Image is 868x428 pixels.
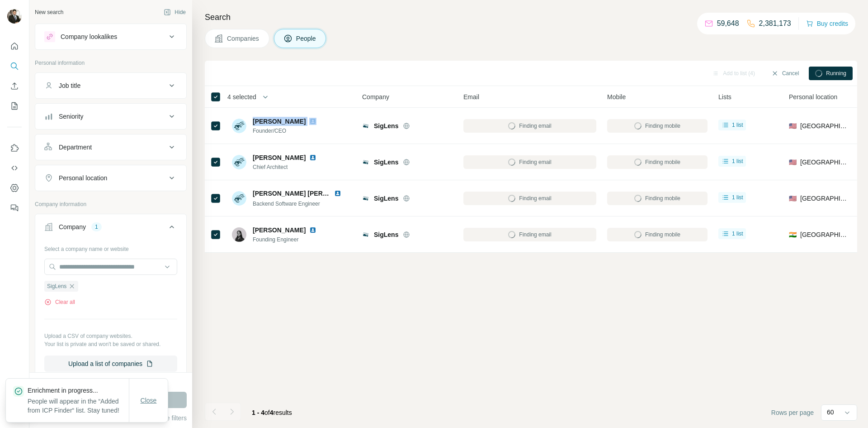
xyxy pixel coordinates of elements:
div: 1 [91,223,102,231]
span: Founder/CEO [253,127,327,135]
span: 1 - 4 [252,409,264,416]
img: Logo of SigLens [362,195,369,202]
span: 4 selected [227,92,256,101]
button: Use Surfe on LinkedIn [7,140,22,156]
span: [GEOGRAPHIC_DATA] [800,121,849,130]
span: SigLens [47,282,66,290]
button: Dashboard [7,180,22,196]
div: Select a company name or website [44,241,177,253]
button: Close [134,392,163,409]
div: Seniority [59,112,83,121]
span: Companies [227,34,260,43]
span: SigLens [374,194,398,203]
button: Search [7,58,22,74]
span: Rows per page [771,408,814,417]
span: Company [362,92,389,101]
span: 4 [270,409,274,416]
span: Mobile [607,92,626,101]
p: Upload a CSV of company websites. [44,332,177,340]
span: SigLens [374,121,398,130]
div: New search [35,8,63,16]
button: Buy credits [806,17,848,30]
button: Company1 [35,216,186,241]
span: [GEOGRAPHIC_DATA] [800,230,849,239]
div: Department [59,143,92,152]
button: Use Surfe API [7,160,22,176]
span: Close [141,396,157,405]
button: Upload a list of companies [44,356,177,372]
img: LinkedIn logo [309,118,316,125]
span: [PERSON_NAME] [253,153,306,162]
img: Logo of SigLens [362,122,369,130]
button: Feedback [7,200,22,216]
span: Email [463,92,479,101]
span: Lists [718,92,731,101]
span: [PERSON_NAME] [PERSON_NAME] [253,190,361,197]
div: Company [59,222,86,231]
span: SigLens [374,158,398,167]
p: Personal information [35,59,187,67]
button: Department [35,136,186,158]
span: Backend Software Engineer [253,201,320,207]
button: Seniority [35,106,186,127]
button: Hide [157,5,192,19]
p: People will appear in the “Added from ICP Finder“ list. Stay tuned! [28,397,129,415]
span: 🇮🇳 [789,230,797,239]
button: Personal location [35,167,186,189]
span: SigLens [374,230,398,239]
button: My lists [7,98,22,114]
span: 🇺🇸 [789,121,797,130]
div: Company lookalikes [61,32,117,41]
p: Company information [35,200,187,208]
span: of [264,409,270,416]
img: Avatar [232,155,246,169]
button: Quick start [7,38,22,54]
button: Job title [35,75,186,96]
span: [GEOGRAPHIC_DATA] [800,158,849,167]
p: 2,381,173 [759,18,791,29]
button: Cancel [765,67,805,80]
span: 1 list [732,157,743,165]
img: Logo of SigLens [362,159,369,166]
div: Personal location [59,173,107,183]
img: LinkedIn logo [309,226,316,234]
span: 1 list [732,230,743,238]
img: Avatar [7,9,22,24]
p: Your list is private and won't be saved or shared. [44,340,177,348]
button: Company lookalikes [35,26,186,48]
span: [GEOGRAPHIC_DATA] [800,194,849,203]
span: Running [826,69,846,77]
div: Job title [59,81,80,90]
span: 1 list [732,121,743,129]
img: Avatar [232,227,246,242]
button: Clear all [44,298,75,306]
span: Founding Engineer [253,236,327,244]
img: LinkedIn logo [334,190,341,197]
img: Avatar [232,191,246,206]
button: Enrich CSV [7,78,22,94]
span: 🇺🇸 [789,194,797,203]
p: 60 [827,408,834,417]
img: LinkedIn logo [309,154,316,161]
span: People [296,34,317,43]
span: 🇺🇸 [789,158,797,167]
span: [PERSON_NAME] [253,226,306,235]
span: Personal location [789,92,837,101]
img: Logo of SigLens [362,231,369,238]
img: Avatar [232,119,246,133]
span: Chief Architect [253,163,327,171]
p: 59,648 [717,18,739,29]
h4: Search [205,11,857,24]
span: 1 list [732,193,743,202]
span: results [252,409,292,416]
p: Enrichment in progress... [28,386,129,395]
span: [PERSON_NAME] [253,117,306,126]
